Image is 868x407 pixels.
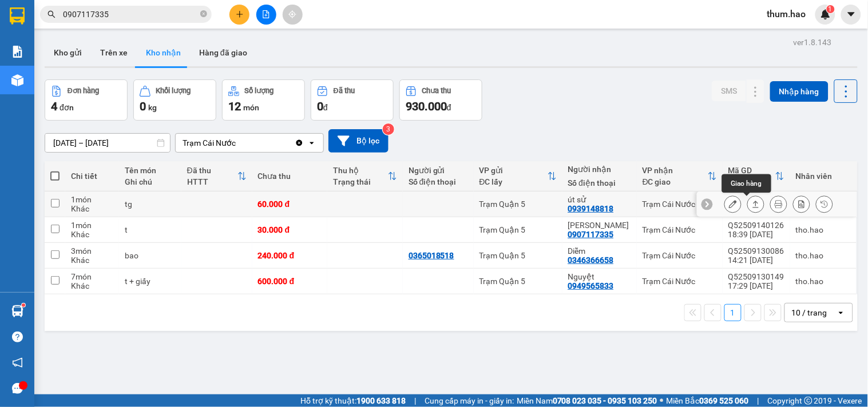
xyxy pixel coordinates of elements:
sup: 3 [383,123,394,135]
div: Tên món [125,166,176,175]
div: Trạm Cái Nước [643,251,717,260]
span: món [243,103,259,112]
div: tho.hao [796,277,851,286]
div: Trạm Cái Nước [643,277,717,286]
th: Toggle SortBy [181,161,252,191]
div: 0939148818 [568,204,614,213]
div: Trạm Quận 5 [479,199,557,209]
img: warehouse-icon [11,305,23,317]
svg: open [837,308,846,317]
span: 930.000 [406,99,447,113]
sup: 1 [22,304,25,307]
div: 60.000 đ [258,199,322,209]
div: ver 1.8.143 [794,36,832,49]
span: Hỗ trợ kỹ thuật: [300,394,406,407]
div: 17:29 [DATE] [728,281,784,290]
button: 1 [724,304,742,321]
div: Đã thu [334,87,355,95]
span: aim [288,10,296,18]
input: Select a date range. [45,134,170,152]
div: 0949565833 [568,281,614,290]
img: logo-vxr [10,7,25,25]
button: Trên xe [91,39,137,66]
button: SMS [712,81,746,101]
div: VP gửi [479,166,548,175]
div: Trạm Quận 5 [479,277,557,286]
span: caret-down [846,9,857,19]
button: aim [283,5,303,25]
span: 0 [140,99,146,113]
div: Khác [71,256,113,265]
svg: open [307,138,316,147]
div: tg [125,199,176,209]
div: trần văn doanh [568,221,631,230]
strong: 0708 023 035 - 0935 103 250 [553,396,657,405]
th: Toggle SortBy [474,161,562,191]
div: 7 món [71,272,113,281]
button: plus [229,5,249,25]
div: Người nhận [568,165,631,174]
div: bao [125,251,176,260]
button: file-add [256,5,276,25]
div: Người gửi [409,166,468,175]
button: Khối lượng0kg [133,79,216,121]
button: Chưa thu930.000đ [399,79,482,121]
span: plus [236,10,244,18]
span: search [47,10,56,18]
div: Khối lượng [156,87,191,95]
div: HTTT [187,177,237,186]
button: Đã thu0đ [311,79,394,121]
div: Khác [71,230,113,239]
div: 0346366658 [568,256,614,265]
span: kg [148,103,157,112]
button: Kho gửi [45,39,91,66]
div: Sửa đơn hàng [724,195,742,213]
div: Nhân viên [796,171,851,181]
div: Trạm Cái Nước [643,225,717,234]
div: Trạm Cái Nước [183,137,236,149]
div: Trạng thái [333,177,388,186]
div: út sử [568,195,631,204]
span: notification [12,357,23,368]
span: | [414,394,416,407]
span: Cung cấp máy in - giấy in: [425,394,514,407]
div: Mã GD [728,166,775,175]
div: 0365018518 [409,251,454,260]
sup: 1 [827,5,835,13]
div: Q52509140126 [728,221,784,230]
div: 600.000 đ [258,277,322,286]
input: Tìm tên, số ĐT hoặc mã đơn [63,8,198,21]
div: 18:39 [DATE] [728,230,784,239]
div: Chi tiết [71,171,113,181]
div: t [125,225,176,234]
div: Giao hàng [722,174,771,193]
span: Miền Nam [517,394,657,407]
span: đ [447,103,451,112]
span: 4 [51,99,57,113]
span: close-circle [200,9,207,20]
button: Kho nhận [137,39,190,66]
div: Ghi chú [125,177,176,186]
div: Số lượng [245,87,274,95]
span: Miền Bắc [667,394,749,407]
span: close-circle [200,10,207,17]
div: Giao hàng [747,195,764,213]
img: icon-new-feature [821,9,831,19]
div: 30.000 đ [258,225,322,234]
div: t + giấy [125,277,176,286]
div: Khác [71,281,113,290]
div: tho.hao [796,251,851,260]
th: Toggle SortBy [723,161,790,191]
div: Chưa thu [258,171,322,181]
div: Q52509130086 [728,246,784,256]
input: Selected Trạm Cái Nước. [237,137,238,149]
div: Khác [71,204,113,213]
div: ĐC lấy [479,177,548,186]
span: question-circle [12,332,23,342]
div: Số điện thoại [409,177,468,186]
img: warehouse-icon [11,74,23,86]
div: Đơn hàng [68,87,99,95]
button: Đơn hàng4đơn [45,79,128,121]
span: thum.hao [758,7,815,21]
div: Diễm [568,246,631,256]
